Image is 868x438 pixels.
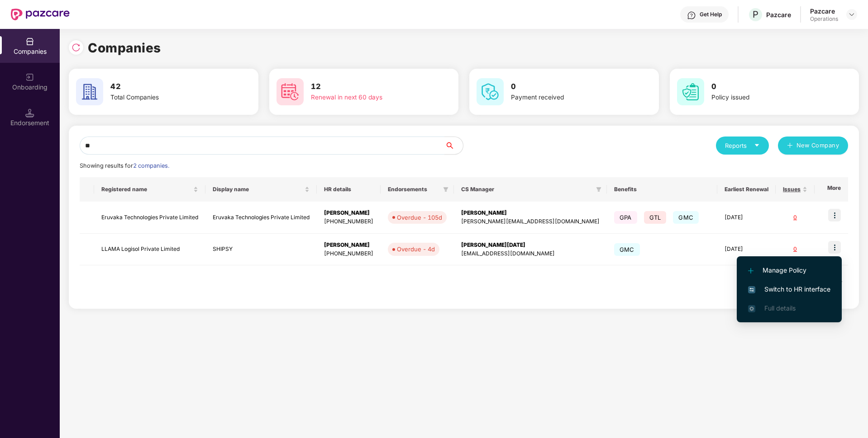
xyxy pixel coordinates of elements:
[388,186,439,193] span: Endorsements
[477,78,504,105] img: svg+xml;base64,PHN2ZyB4bWxucz0iaHR0cDovL3d3dy53My5vcmcvMjAwMC9zdmciIHdpZHRoPSI2MCIgaGVpZ2h0PSI2MC...
[397,245,435,254] div: Overdue - 4d
[776,177,815,202] th: Issues
[766,10,791,19] div: Pazcare
[778,137,848,155] button: plusNew Company
[324,217,373,226] div: [PHONE_NUMBER]
[787,142,793,150] span: plus
[748,268,754,273] img: svg+xml;base64,PHN2ZyB4bWxucz0iaHR0cDovL3d3dy53My5vcmcvMjAwMC9zdmciIHdpZHRoPSIxMi4yMDEiIGhlaWdodD...
[311,81,425,93] h3: 12
[444,142,463,149] span: search
[444,137,463,155] button: search
[461,250,600,258] div: [EMAIL_ADDRESS][DOMAIN_NAME]
[94,234,205,266] td: LLAMA Logisol Private Limited
[511,93,625,103] div: Payment received
[277,78,304,105] img: svg+xml;base64,PHN2ZyB4bWxucz0iaHR0cDovL3d3dy53My5vcmcvMjAwMC9zdmciIHdpZHRoPSI2MCIgaGVpZ2h0PSI2MC...
[205,202,317,234] td: Eruvaka Technologies Private Limited
[441,184,450,195] span: filter
[796,141,839,150] span: New Company
[820,177,848,202] th: More
[711,93,825,103] div: Policy issued
[764,304,796,312] span: Full details
[11,9,70,20] img: New Pazcare Logo
[748,265,830,275] span: Manage Policy
[614,211,637,224] span: GPA
[25,108,34,118] img: svg+xml;base64,PHN2ZyB3aWR0aD0iMTQuNSIgaGVpZ2h0PSIxNC41IiB2aWV3Qm94PSIwIDAgMTYgMTYiIGZpbGw9Im5vbm...
[783,186,801,193] span: Issues
[748,284,830,294] span: Switch to HR interface
[72,43,81,52] img: svg+xml;base64,PHN2ZyBpZD0iUmVsb2FkLTMyeDMyIiB4bWxucz0iaHR0cDovL3d3dy53My5vcmcvMjAwMC9zdmciIHdpZH...
[461,241,600,250] div: [PERSON_NAME][DATE]
[677,78,704,105] img: svg+xml;base64,PHN2ZyB4bWxucz0iaHR0cDovL3d3dy53My5vcmcvMjAwMC9zdmciIHdpZHRoPSI2MCIgaGVpZ2h0PSI2MC...
[443,187,448,192] span: filter
[810,7,838,15] div: Pazcare
[88,38,161,58] h1: Companies
[317,177,381,202] th: HR details
[783,213,807,222] div: 0
[110,93,224,103] div: Total Companies
[80,162,169,169] span: Showing results for
[828,209,841,221] img: icon
[848,11,855,18] img: svg+xml;base64,PHN2ZyBpZD0iRHJvcGRvd24tMzJ4MzIiIHhtbG5zPSJodHRwOi8vd3d3LnczLm9yZy8yMDAwL3N2ZyIgd2...
[725,141,760,150] div: Reports
[594,184,603,195] span: filter
[461,186,592,193] span: CS Manager
[94,202,205,234] td: Eruvaka Technologies Private Limited
[607,177,717,202] th: Benefits
[213,186,303,193] span: Display name
[461,217,600,226] div: [PERSON_NAME][EMAIL_ADDRESS][DOMAIN_NAME]
[644,211,667,224] span: GTL
[25,73,34,82] img: svg+xml;base64,PHN2ZyB3aWR0aD0iMjAiIGhlaWdodD0iMjAiIHZpZXdCb3g9IjAgMCAyMCAyMCIgZmlsbD0ibm9uZSIgeG...
[754,142,760,148] span: caret-down
[748,286,755,293] img: svg+xml;base64,PHN2ZyB4bWxucz0iaHR0cDovL3d3dy53My5vcmcvMjAwMC9zdmciIHdpZHRoPSIxNiIgaGVpZ2h0PSIxNi...
[461,209,600,217] div: [PERSON_NAME]
[673,211,699,224] span: GMC
[614,243,640,256] span: GMC
[717,177,776,202] th: Earliest Renewal
[205,177,317,202] th: Display name
[94,177,205,202] th: Registered name
[311,93,425,103] div: Renewal in next 60 days
[783,245,807,254] div: 0
[324,209,373,217] div: [PERSON_NAME]
[828,241,841,254] img: icon
[25,37,34,46] img: svg+xml;base64,PHN2ZyBpZD0iQ29tcGFuaWVzIiB4bWxucz0iaHR0cDovL3d3dy53My5vcmcvMjAwMC9zdmciIHdpZHRoPS...
[717,234,776,266] td: [DATE]
[397,213,442,222] div: Overdue - 105d
[596,187,601,192] span: filter
[76,78,103,105] img: svg+xml;base64,PHN2ZyB4bWxucz0iaHR0cDovL3d3dy53My5vcmcvMjAwMC9zdmciIHdpZHRoPSI2MCIgaGVpZ2h0PSI2MC...
[687,11,696,20] img: svg+xml;base64,PHN2ZyBpZD0iSGVscC0zMngzMiIgeG1sbnM9Imh0dHA6Ly93d3cudzMub3JnLzIwMDAvc3ZnIiB3aWR0aD...
[101,186,191,193] span: Registered name
[717,202,776,234] td: [DATE]
[511,81,625,93] h3: 0
[700,11,722,18] div: Get Help
[753,9,758,20] span: P
[324,241,373,250] div: [PERSON_NAME]
[711,81,825,93] h3: 0
[133,162,169,169] span: 2 companies.
[810,15,838,23] div: Operations
[205,234,317,266] td: SHIPSY
[110,81,224,93] h3: 42
[748,305,755,312] img: svg+xml;base64,PHN2ZyB4bWxucz0iaHR0cDovL3d3dy53My5vcmcvMjAwMC9zdmciIHdpZHRoPSIxNi4zNjMiIGhlaWdodD...
[324,250,373,258] div: [PHONE_NUMBER]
